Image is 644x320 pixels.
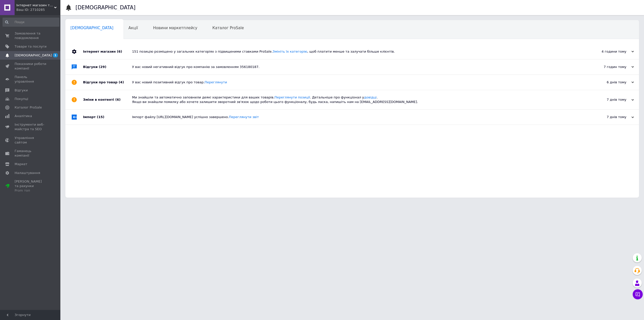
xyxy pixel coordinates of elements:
[83,110,132,125] div: Імпорт
[15,105,42,110] span: Каталог ProSale
[584,115,634,119] div: 7 днів тому
[15,149,47,158] span: Гаманець компанії
[83,90,132,109] div: Зміни в контенті
[15,97,28,101] span: Покупці
[3,18,59,27] input: Пошук
[132,65,584,69] div: У вас новий негативний відгук про компанію за замовленням 356180187.
[15,171,40,175] span: Налаштування
[16,8,60,12] div: Ваш ID: 2710285
[584,97,634,102] div: 7 днів тому
[70,26,113,30] span: [DEMOGRAPHIC_DATA]
[274,95,310,99] a: Переглянути позиції
[15,88,28,93] span: Відгуки
[584,49,634,54] div: 4 години тому
[273,50,307,53] a: Змініть їх категорію
[115,98,120,101] span: (6)
[153,26,197,30] span: Новини маркетплейсу
[584,65,634,69] div: 7 годин тому
[15,53,52,58] span: [DEMOGRAPHIC_DATA]
[15,162,27,166] span: Маркет
[132,95,584,104] div: Ми знайшли та автоматично заповнили деякі характеристики для ваших товарів. . Детальніше про функ...
[117,50,122,53] span: (6)
[83,75,132,90] div: Відгуки про товар
[16,3,54,8] span: Інтернет магазин товарів Для всієї родини ForAll.com.ua
[53,53,58,57] span: 1
[15,75,47,84] span: Панель управління
[132,49,584,54] div: 151 позицію розміщено у загальних категоріях з підвищеними ставками ProSale. , щоб платити менше ...
[15,62,47,71] span: Показники роботи компанії
[15,114,32,118] span: Аналітика
[15,31,47,40] span: Замовлення та повідомлення
[15,122,47,131] span: Інструменти веб-майстра та SEO
[132,80,584,85] div: У вас новий позитивний відгук про товар.
[633,289,643,299] button: Чат з покупцем
[129,26,138,30] span: Акції
[15,44,47,49] span: Товари та послуги
[99,65,106,69] span: (29)
[75,5,136,11] h1: [DEMOGRAPHIC_DATA]
[205,80,227,84] a: Переглянути
[212,26,244,30] span: Каталог ProSale
[584,80,634,85] div: 6 днів тому
[97,115,104,119] span: (15)
[15,188,47,193] div: Prom топ
[15,136,47,145] span: Управління сайтом
[119,80,124,84] span: (4)
[229,115,259,119] a: Переглянути звіт
[83,44,132,59] div: Інтернет магазин
[132,115,584,119] div: Імпорт файлу [URL][DOMAIN_NAME] успішно завершено.
[15,179,47,193] span: [PERSON_NAME] та рахунки
[83,59,132,75] div: Відгуки
[364,95,377,99] a: довідці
